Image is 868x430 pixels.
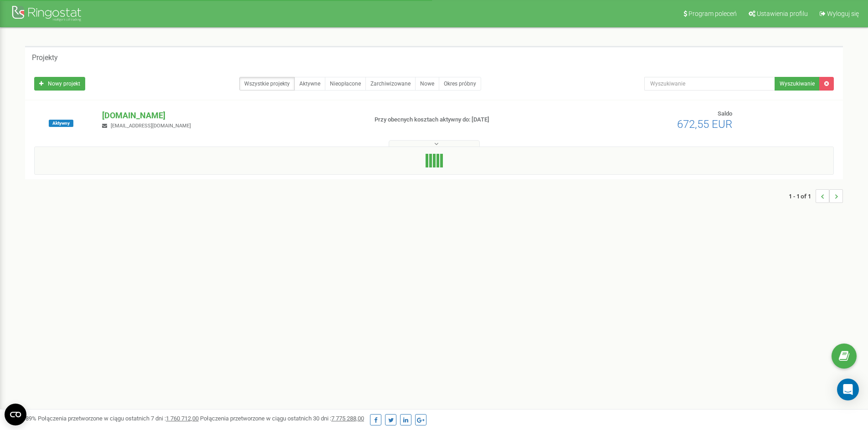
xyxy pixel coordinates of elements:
a: Zarchiwizowane [365,77,416,91]
a: Okres próbny [439,77,481,91]
span: 1 - 1 of 1 [789,189,816,203]
button: Open CMP widget [5,404,26,425]
span: [EMAIL_ADDRESS][DOMAIN_NAME] [111,123,191,129]
p: [DOMAIN_NAME] [102,110,360,121]
span: Ustawienia profilu [757,10,808,17]
span: Aktywny [49,120,73,127]
u: 1 760 712,00 [166,415,199,422]
a: Nowe [415,77,439,91]
span: Program poleceń [688,10,737,17]
p: Przy obecnych kosztach aktywny do: [DATE] [375,116,564,124]
span: Połączenia przetworzone w ciągu ostatnich 30 dni : [200,415,364,422]
a: Wszystkie projekty [239,77,295,91]
a: Aktywne [294,77,325,91]
u: 7 775 288,00 [331,415,364,422]
span: Wyloguj się [827,10,859,17]
a: Nowy projekt [34,77,85,91]
nav: ... [789,180,843,212]
span: Saldo [718,110,732,117]
h5: Projekty [32,54,58,62]
input: Wyszukiwanie [644,77,775,91]
span: 672,55 EUR [677,118,732,131]
div: Open Intercom Messenger [837,379,859,400]
span: Połączenia przetworzone w ciągu ostatnich 7 dni : [38,415,199,422]
a: Nieopłacone [325,77,366,91]
button: Wyszukiwanie [775,77,820,91]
